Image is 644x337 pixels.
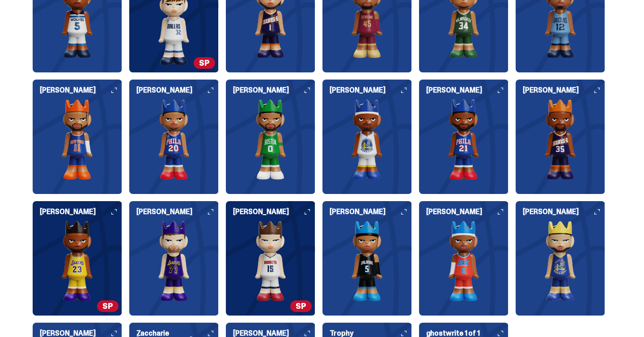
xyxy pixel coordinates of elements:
[226,221,315,301] img: card image
[97,300,119,312] span: SP
[330,208,412,215] h6: [PERSON_NAME]
[523,87,605,94] h6: [PERSON_NAME]
[33,99,122,180] img: card image
[40,330,122,337] h6: [PERSON_NAME]
[322,221,412,301] img: card image
[40,208,122,215] h6: [PERSON_NAME]
[233,208,315,215] h6: [PERSON_NAME]
[129,221,219,301] img: card image
[194,57,215,69] span: SP
[516,221,605,301] img: card image
[523,208,605,215] h6: [PERSON_NAME]
[40,87,122,94] h6: [PERSON_NAME]
[322,99,412,180] img: card image
[426,87,508,94] h6: [PERSON_NAME]
[129,99,219,180] img: card image
[226,99,315,180] img: card image
[136,87,219,94] h6: [PERSON_NAME]
[330,87,412,94] h6: [PERSON_NAME]
[290,300,312,312] span: SP
[516,99,605,180] img: card image
[419,99,508,180] img: card image
[136,208,219,215] h6: [PERSON_NAME]
[33,221,122,301] img: card image
[426,208,508,215] h6: [PERSON_NAME]
[330,330,412,337] h6: Trophy
[233,330,315,337] h6: [PERSON_NAME]
[233,87,315,94] h6: [PERSON_NAME]
[426,330,508,337] h6: ghostwrite 1 of 1
[419,221,508,301] img: card image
